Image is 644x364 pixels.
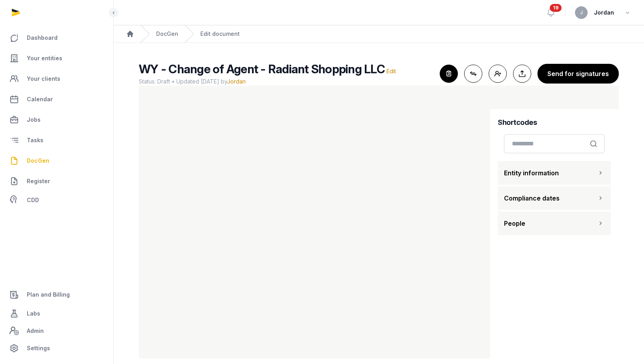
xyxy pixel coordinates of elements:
[27,33,58,43] span: Dashboard
[139,78,433,85] span: Status: Draft • Updated [DATE] by
[27,156,49,165] span: DocGen
[27,95,53,104] span: Calendar
[6,323,107,339] a: Admin
[27,290,70,299] span: Plan and Billing
[6,285,107,304] a: Plan and Billing
[27,115,41,124] span: Jobs
[27,74,60,84] span: Your clients
[227,78,246,85] span: Jordan
[550,4,562,12] span: 19
[498,161,611,185] button: Entity information
[498,186,611,210] button: Compliance dates
[27,344,50,353] span: Settings
[504,168,559,178] span: Entity information
[27,136,43,145] span: Tasks
[6,69,107,88] a: Your clients
[6,339,107,358] a: Settings
[386,68,396,74] span: Edit
[6,49,107,68] a: Your entities
[498,117,611,128] h4: Shortcodes
[139,62,385,76] span: WY - Change of Agent - Radiant Shopping LLC
[6,151,107,170] a: DocGen
[27,176,50,186] span: Register
[6,192,107,208] a: CDD
[27,195,39,205] span: CDD
[6,110,107,129] a: Jobs
[27,54,62,63] span: Your entities
[575,6,588,19] button: J
[6,131,107,150] a: Tasks
[6,172,107,191] a: Register
[538,64,619,84] button: Send for signatures
[114,25,644,43] nav: Breadcrumb
[27,309,40,318] span: Labs
[594,8,614,17] span: Jordan
[580,10,583,15] span: J
[6,304,107,323] a: Labs
[504,193,560,203] span: Compliance dates
[200,30,240,38] div: Edit document
[6,28,107,47] a: Dashboard
[27,326,44,336] span: Admin
[6,90,107,109] a: Calendar
[156,30,178,38] a: DocGen
[504,219,525,228] span: People
[498,212,611,235] button: People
